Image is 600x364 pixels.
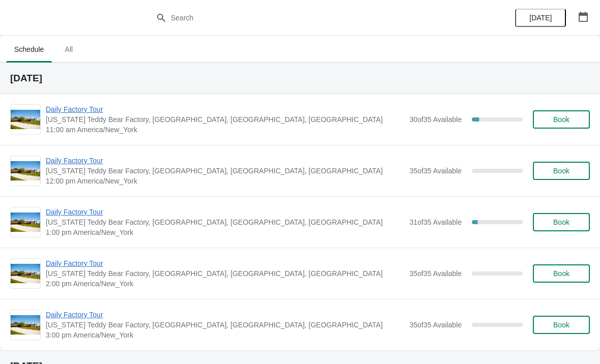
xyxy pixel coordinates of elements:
[409,321,462,329] span: 35 of 35 Available
[56,40,81,58] span: All
[46,268,404,279] span: [US_STATE] Teddy Bear Factory, [GEOGRAPHIC_DATA], [GEOGRAPHIC_DATA], [GEOGRAPHIC_DATA]
[46,125,404,135] span: 11:00 am America/New_York
[533,264,590,283] button: Book
[46,258,404,268] span: Daily Factory Tour
[6,40,52,58] span: Schedule
[46,114,404,125] span: [US_STATE] Teddy Bear Factory, [GEOGRAPHIC_DATA], [GEOGRAPHIC_DATA], [GEOGRAPHIC_DATA]
[533,213,590,231] button: Book
[533,316,590,334] button: Book
[515,9,566,27] button: [DATE]
[409,269,462,278] span: 35 of 35 Available
[409,218,462,226] span: 31 of 35 Available
[533,110,590,129] button: Book
[11,264,40,284] img: Daily Factory Tour | Vermont Teddy Bear Factory, Shelburne Road, Shelburne, VT, USA | 2:00 pm Ame...
[46,227,404,237] span: 1:00 pm America/New_York
[46,320,404,330] span: [US_STATE] Teddy Bear Factory, [GEOGRAPHIC_DATA], [GEOGRAPHIC_DATA], [GEOGRAPHIC_DATA]
[11,161,40,181] img: Daily Factory Tour | Vermont Teddy Bear Factory, Shelburne Road, Shelburne, VT, USA | 12:00 pm Am...
[11,213,40,232] img: Daily Factory Tour | Vermont Teddy Bear Factory, Shelburne Road, Shelburne, VT, USA | 1:00 pm Ame...
[46,279,404,289] span: 2:00 pm America/New_York
[529,14,552,22] span: [DATE]
[10,73,590,83] h2: [DATE]
[46,310,404,320] span: Daily Factory Tour
[46,176,404,186] span: 12:00 pm America/New_York
[553,167,569,175] span: Book
[46,330,404,340] span: 3:00 pm America/New_York
[46,217,404,227] span: [US_STATE] Teddy Bear Factory, [GEOGRAPHIC_DATA], [GEOGRAPHIC_DATA], [GEOGRAPHIC_DATA]
[46,166,404,176] span: [US_STATE] Teddy Bear Factory, [GEOGRAPHIC_DATA], [GEOGRAPHIC_DATA], [GEOGRAPHIC_DATA]
[533,162,590,180] button: Book
[553,269,569,278] span: Book
[553,218,569,226] span: Book
[46,207,404,217] span: Daily Factory Tour
[46,104,404,114] span: Daily Factory Tour
[409,167,462,175] span: 35 of 35 Available
[11,315,40,335] img: Daily Factory Tour | Vermont Teddy Bear Factory, Shelburne Road, Shelburne, VT, USA | 3:00 pm Ame...
[409,115,462,124] span: 30 of 35 Available
[11,110,40,130] img: Daily Factory Tour | Vermont Teddy Bear Factory, Shelburne Road, Shelburne, VT, USA | 11:00 am Am...
[170,9,450,27] input: Search
[553,321,569,329] span: Book
[553,115,569,124] span: Book
[46,156,404,166] span: Daily Factory Tour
